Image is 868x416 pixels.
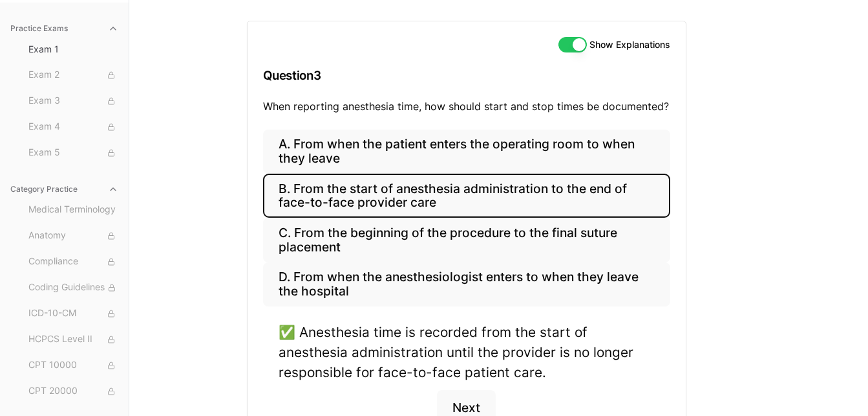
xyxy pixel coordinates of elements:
[263,262,670,306] button: D. From when the anesthesiologist enters to when they leave the hospital
[28,203,118,217] span: Medical Terminology
[28,120,118,134] span: Exam 4
[279,322,655,383] div: ✅ Anesthesia time is recorded from the start of anesthesia administration until the provider is n...
[28,281,118,295] span: Coding Guidelines
[23,117,123,137] button: Exam 4
[5,179,123,200] button: Category Practice
[28,146,118,160] span: Exam 5
[23,277,123,298] button: Coding Guidelines
[263,98,670,114] p: When reporting anesthesia time, how should start and stop times be documented?
[28,68,118,82] span: Exam 2
[23,381,123,402] button: CPT 20000
[28,306,118,321] span: ICD-10-CM
[263,174,670,218] button: B. From the start of anesthesia administration to the end of face-to-face provider care
[23,303,123,324] button: ICD-10-CM
[28,255,118,269] span: Compliance
[28,229,118,243] span: Anatomy
[263,218,670,262] button: C. From the beginning of the procedure to the final suture placement
[23,225,123,246] button: Anatomy
[28,384,118,399] span: CPT 20000
[23,65,123,86] button: Exam 2
[589,40,670,49] label: Show Explanations
[28,94,118,108] span: Exam 3
[23,251,123,272] button: Compliance
[23,143,123,163] button: Exam 5
[23,329,123,350] button: HCPCS Level II
[5,18,123,39] button: Practice Exams
[23,91,123,111] button: Exam 3
[28,358,118,373] span: CPT 10000
[263,56,670,95] h3: Question 3
[23,200,123,220] button: Medical Terminology
[28,332,118,347] span: HCPCS Level II
[263,130,670,174] button: A. From when the patient enters the operating room to when they leave
[28,43,118,56] span: Exam 1
[23,39,123,60] button: Exam 1
[23,355,123,376] button: CPT 10000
